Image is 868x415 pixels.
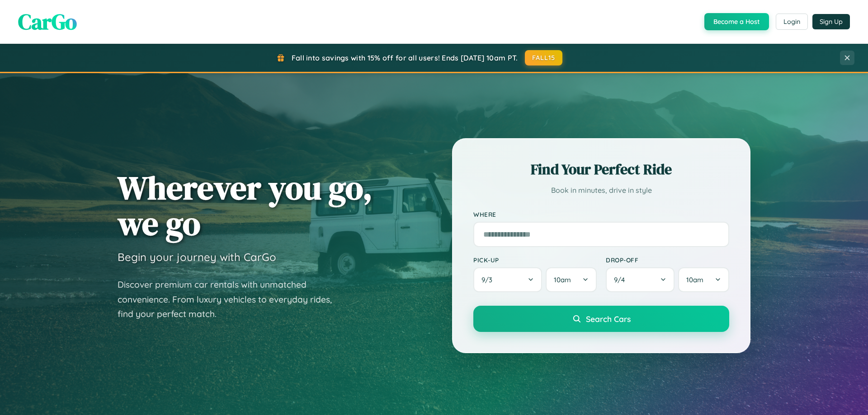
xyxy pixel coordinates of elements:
[473,267,542,292] button: 9/3
[606,267,675,292] button: 9/4
[473,159,729,179] h2: Find Your Perfect Ride
[481,275,497,284] span: 9 / 3
[525,50,563,65] button: FALL15
[776,14,808,30] button: Login
[554,275,571,284] span: 10am
[118,277,344,322] p: Discover premium car rentals with unmatched convenience. From luxury vehicles to everyday rides, ...
[678,267,729,292] button: 10am
[704,13,769,30] button: Become a Host
[606,256,729,264] label: Drop-off
[18,7,77,37] span: CarGo
[473,306,729,332] button: Search Cars
[473,256,597,264] label: Pick-up
[686,275,703,284] span: 10am
[586,314,631,324] span: Search Cars
[118,170,373,241] h1: Wherever you go, we go
[473,184,729,197] p: Book in minutes, drive in style
[118,250,276,264] h3: Begin your journey with CarGo
[546,267,597,292] button: 10am
[473,210,729,218] label: Where
[292,53,518,62] span: Fall into savings with 15% off for all users! Ends [DATE] 10am PT.
[812,14,850,29] button: Sign Up
[614,275,629,284] span: 9 / 4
